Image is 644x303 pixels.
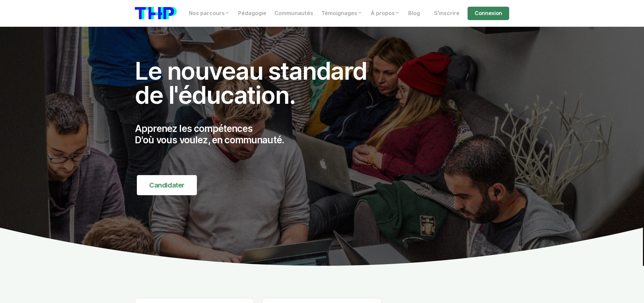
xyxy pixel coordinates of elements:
a: S'inscrire [430,7,464,20]
a: Nos parcours [185,7,234,20]
a: Connexion [468,7,509,20]
img: logo [135,7,177,19]
a: Pédagogie [234,7,270,20]
h1: Le nouveau standard de l'éducation. [135,59,382,107]
a: Blog [404,7,424,20]
a: Communautés [270,7,317,20]
p: Apprenez les compétences D'où vous voulez, en communauté. [135,123,382,146]
a: Témoignages [317,7,367,20]
a: Candidater [137,175,197,195]
a: À propos [367,7,404,20]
